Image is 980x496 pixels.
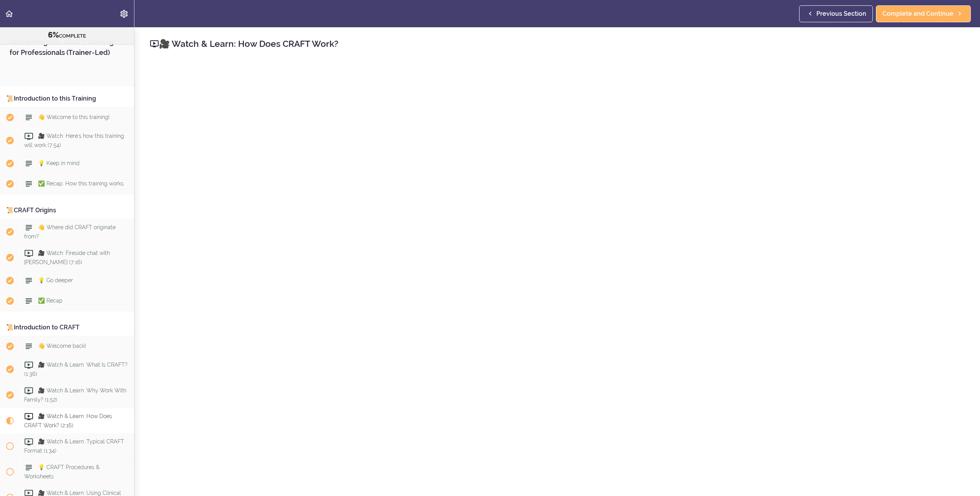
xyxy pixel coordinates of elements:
[816,9,866,18] span: Previous Section
[24,438,124,453] span: 🎥 Watch & Learn: Typical CRAFT Format (1:34)
[24,250,110,265] span: 🎥 Watch: Fireside chat with [PERSON_NAME] (7:16)
[882,9,954,18] span: Complete and Continue
[24,387,126,402] span: 🎥 Watch & Learn: Why Work With Family? (1:52)
[38,298,63,304] span: ✅ Recap
[24,362,127,377] span: 🎥 Watch & Learn: What Is CRAFT? (1:36)
[38,114,109,120] span: 👋 Welcome to this training!
[38,160,79,166] span: 💡 Keep in mind
[24,224,116,239] span: 👋 Where did CRAFT originate from?
[5,9,14,18] svg: Back to course curriculum
[48,30,59,40] span: 6%
[799,5,873,22] a: Previous Section
[24,464,99,479] span: 💡 CRAFT Procedures & Worksheets
[38,277,73,283] span: 💡 Go deeper
[150,37,965,50] h2: 🎥 Watch & Learn: How Does CRAFT Work?
[10,30,124,40] div: COMPLETE
[38,180,124,187] span: ✅ Recap: How this training works
[38,343,86,349] span: 👋 Welcome back!
[24,133,124,148] span: 🎥 Watch: Here's how this training will work (7:54)
[24,413,112,428] span: 🎥 Watch & Learn: How Does CRAFT Work? (2:16)
[119,9,129,18] svg: Settings Menu
[876,5,971,22] a: Complete and Continue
